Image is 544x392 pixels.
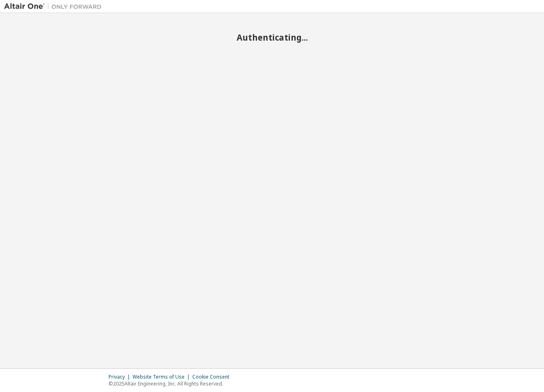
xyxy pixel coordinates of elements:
p: © 2025 Altair Engineering, Inc. All Rights Reserved. [109,380,234,387]
div: Website Terms of Use [133,374,192,380]
img: Altair One [4,2,106,11]
div: Privacy [109,374,133,380]
h2: Authenticating... [4,32,540,43]
div: Cookie Consent [192,374,234,380]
